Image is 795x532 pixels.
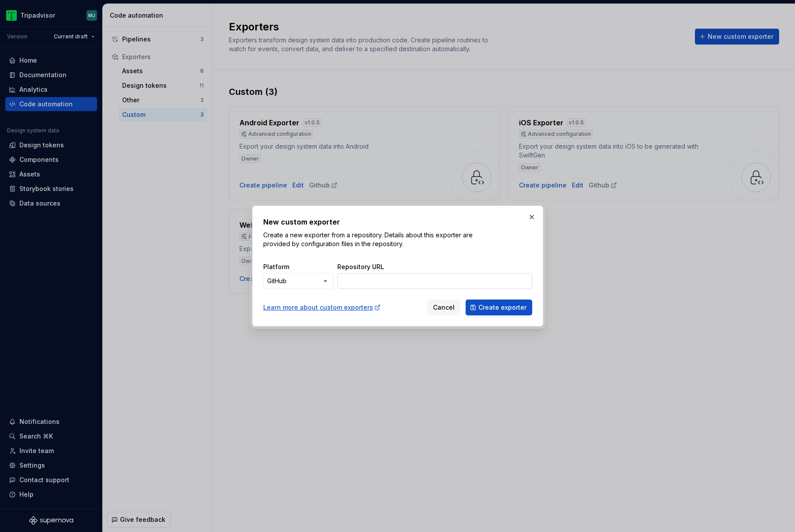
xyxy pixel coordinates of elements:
a: Learn more about custom exporters [263,303,381,312]
span: Cancel [433,303,455,312]
label: Platform [263,262,289,271]
button: Cancel [427,300,460,315]
p: Create a new exporter from a repository. Details about this exporter are provided by configuratio... [263,231,475,248]
h2: New custom exporter [263,217,532,227]
label: Repository URL [337,262,384,271]
span: Create exporter [478,303,526,312]
button: Create exporter [466,300,532,315]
